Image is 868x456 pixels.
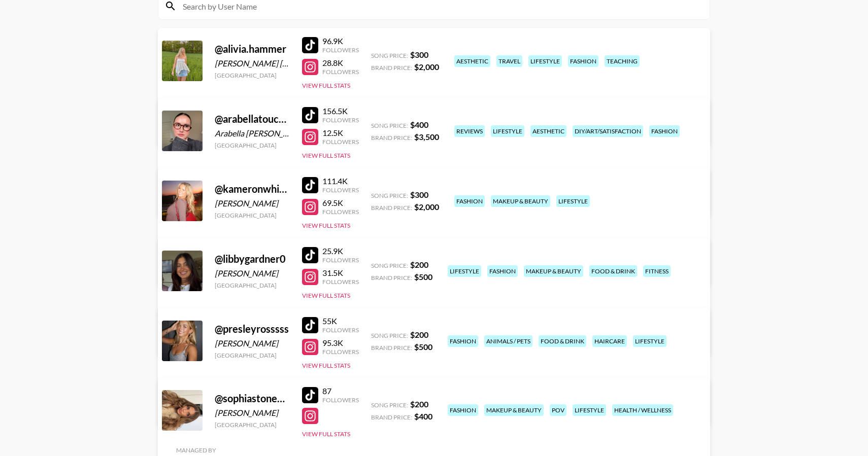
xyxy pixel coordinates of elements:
[215,268,290,278] div: [PERSON_NAME]
[215,142,290,149] div: [GEOGRAPHIC_DATA]
[410,330,428,339] strong: $ 200
[371,344,412,352] span: Brand Price:
[322,338,359,348] div: 95.3K
[612,404,673,416] div: health / wellness
[302,362,350,369] button: View Full Stats
[410,120,428,129] strong: $ 400
[589,265,637,277] div: food & drink
[487,265,518,277] div: fashion
[371,204,412,212] span: Brand Price:
[215,212,290,219] div: [GEOGRAPHIC_DATA]
[322,268,359,278] div: 31.5K
[448,265,481,277] div: lifestyle
[215,421,290,429] div: [GEOGRAPHIC_DATA]
[322,58,359,68] div: 28.8K
[322,138,359,146] div: Followers
[633,335,666,347] div: lifestyle
[322,396,359,404] div: Followers
[539,335,586,347] div: food & drink
[322,128,359,138] div: 12.5K
[371,401,408,409] span: Song Price:
[215,352,290,359] div: [GEOGRAPHIC_DATA]
[215,323,290,335] div: @ presleyrosssss
[215,113,290,125] div: @ arabellatouchstone
[215,198,290,208] div: [PERSON_NAME]
[605,55,640,67] div: teaching
[371,192,408,199] span: Song Price:
[322,208,359,216] div: Followers
[322,106,359,116] div: 156.5K
[322,116,359,124] div: Followers
[371,134,412,142] span: Brand Price:
[322,316,359,326] div: 55K
[215,128,290,138] div: Arabella [PERSON_NAME]
[568,55,598,67] div: fashion
[302,430,350,438] button: View Full Stats
[215,253,290,265] div: @ libbygardner0
[215,183,290,195] div: @ kameronwhite08
[302,292,350,299] button: View Full Stats
[322,186,359,194] div: Followers
[484,335,532,347] div: animals / pets
[414,202,439,212] strong: $ 2,000
[215,72,290,79] div: [GEOGRAPHIC_DATA]
[454,195,485,207] div: fashion
[414,342,432,352] strong: $ 500
[491,195,550,207] div: makeup & beauty
[410,399,428,409] strong: $ 200
[592,335,627,347] div: haircare
[371,274,412,282] span: Brand Price:
[410,50,428,59] strong: $ 300
[410,260,428,269] strong: $ 200
[371,332,408,339] span: Song Price:
[448,335,478,347] div: fashion
[371,122,408,129] span: Song Price:
[530,125,566,137] div: aesthetic
[302,152,350,159] button: View Full Stats
[371,64,412,72] span: Brand Price:
[215,282,290,289] div: [GEOGRAPHIC_DATA]
[322,348,359,356] div: Followers
[649,125,680,137] div: fashion
[371,262,408,269] span: Song Price:
[215,58,290,68] div: [PERSON_NAME] [PERSON_NAME]
[371,52,408,59] span: Song Price:
[215,43,290,55] div: @ alivia.hammer
[176,446,374,454] div: Managed By
[322,278,359,286] div: Followers
[556,195,590,207] div: lifestyle
[302,82,350,89] button: View Full Stats
[573,404,606,416] div: lifestyle
[414,272,432,282] strong: $ 500
[524,265,583,277] div: makeup & beauty
[322,326,359,334] div: Followers
[322,256,359,264] div: Followers
[322,176,359,186] div: 111.4K
[550,404,566,416] div: pov
[302,222,350,229] button: View Full Stats
[484,404,544,416] div: makeup & beauty
[322,386,359,396] div: 87
[496,55,522,67] div: travel
[371,413,412,421] span: Brand Price:
[322,46,359,54] div: Followers
[322,246,359,256] div: 25.9K
[322,68,359,76] div: Followers
[454,55,490,67] div: aesthetic
[414,411,432,421] strong: $ 400
[410,190,428,199] strong: $ 300
[322,36,359,46] div: 96.9K
[643,265,671,277] div: fitness
[528,55,562,67] div: lifestyle
[414,132,439,142] strong: $ 3,500
[491,125,524,137] div: lifestyle
[414,62,439,72] strong: $ 2,000
[454,125,485,137] div: reviews
[215,338,290,348] div: [PERSON_NAME]
[573,125,643,137] div: diy/art/satisfaction
[215,392,290,405] div: @ sophiastoneeee
[322,198,359,208] div: 69.5K
[215,408,290,418] div: [PERSON_NAME]
[448,404,478,416] div: fashion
